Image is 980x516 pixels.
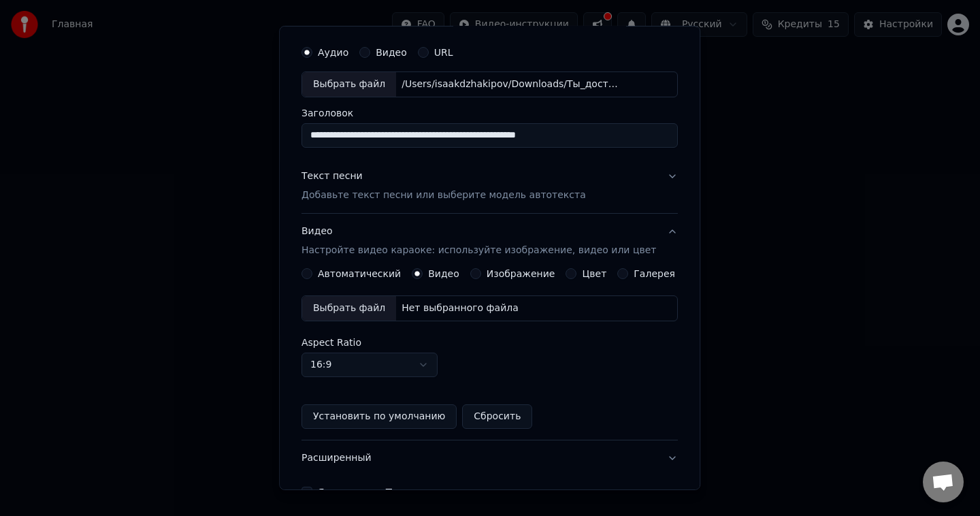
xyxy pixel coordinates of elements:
button: Текст песниДобавьте текст песни или выберите модель автотекста [301,159,678,213]
div: Нет выбранного файла [396,302,524,315]
button: Я принимаю [385,487,606,497]
label: Я принимаю [318,487,606,497]
label: Автоматический [318,269,401,278]
label: Цвет [583,269,607,278]
p: Настройте видео караоке: используйте изображение, видео или цвет [301,244,656,257]
label: Аудио [318,48,348,57]
button: Сбросить [463,404,533,429]
button: Установить по умолчанию [301,404,457,429]
label: Видео [428,269,459,278]
label: Заголовок [301,108,678,118]
label: URL [434,48,453,57]
div: Видео [301,225,656,257]
label: Галерея [634,269,676,278]
div: Выбрать файл [302,72,396,97]
p: Добавьте текст песни или выберите модель автотекста [301,189,586,202]
button: ВидеоНастройте видео караоке: используйте изображение, видео или цвет [301,214,678,268]
label: Изображение [487,269,555,278]
div: Выбрать файл [302,296,396,321]
label: Aspect Ratio [301,338,678,347]
button: Расширенный [301,440,678,476]
div: Текст песни [301,170,363,183]
div: ВидеоНастройте видео караоке: используйте изображение, видео или цвет [301,268,678,440]
div: /Users/isaakdzhakipov/Downloads/Ты_достоин,_Бог_всего_+_Превозносим_Карен_Карагян_Cлово_жизн.mp3 [396,78,627,91]
label: Видео [376,48,407,57]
